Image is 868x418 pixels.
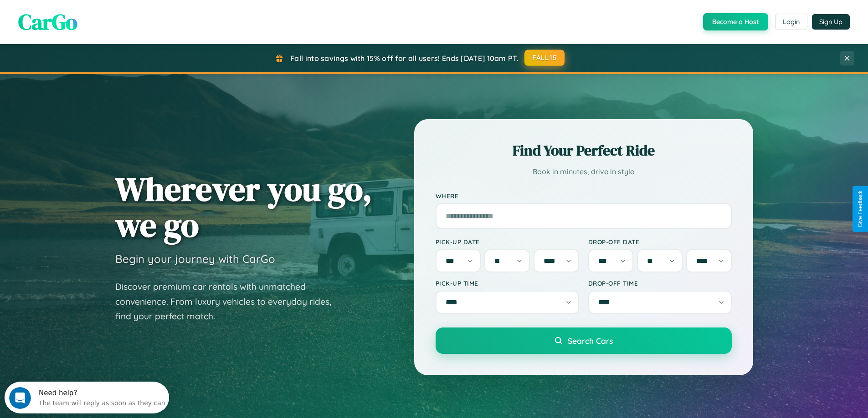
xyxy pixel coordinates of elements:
[34,15,161,25] div: The team will reply as soon as they can
[568,336,613,346] span: Search Cars
[857,191,863,227] div: Give Feedback
[588,238,732,246] label: Drop-off Date
[775,14,807,30] button: Login
[703,13,768,30] button: Become a Host
[34,8,161,15] div: Need help?
[115,279,343,324] p: Discover premium car rentals with unmatched convenience. From luxury vehicles to everyday rides, ...
[436,238,579,246] label: Pick-up Date
[115,171,372,243] h1: Wherever you go, we go
[4,4,169,29] div: Open Intercom Messenger
[18,7,77,37] span: CarGo
[9,387,31,409] iframe: Intercom live chat
[5,382,169,413] iframe: Intercom live chat discovery launcher
[524,50,565,66] button: FALL15
[436,141,732,161] h2: Find Your Perfect Ride
[290,54,519,63] span: Fall into savings with 15% off for all users! Ends [DATE] 10am PT.
[115,252,275,266] h3: Begin your journey with CarGo
[436,165,732,178] p: Book in minutes, drive in style
[812,14,850,30] button: Sign Up
[588,279,732,287] label: Drop-off Time
[436,192,732,200] label: Where
[436,327,732,354] button: Search Cars
[436,279,579,287] label: Pick-up Time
